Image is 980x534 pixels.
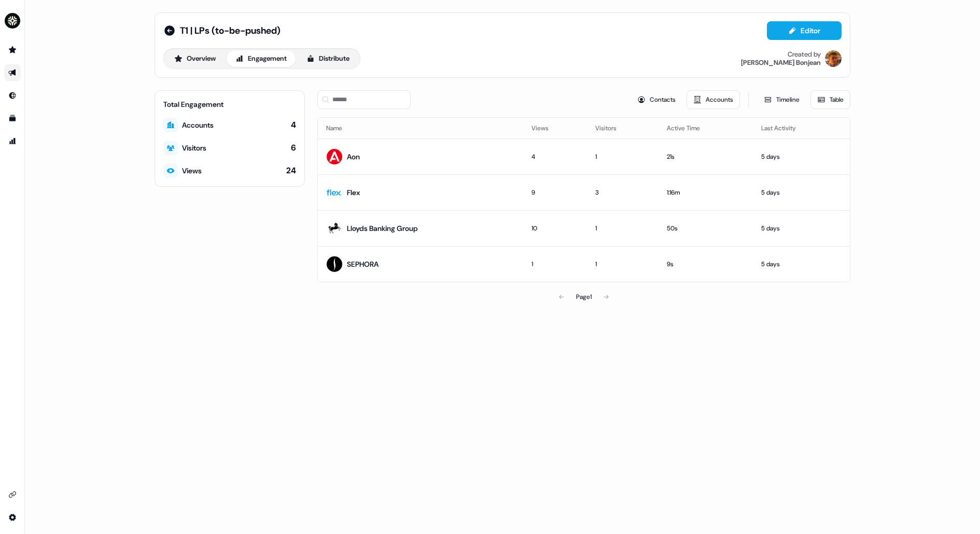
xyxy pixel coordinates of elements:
div: 1 [595,259,650,269]
div: 5 days [761,152,842,162]
div: Aon [347,152,360,162]
button: Timeline [757,90,806,109]
div: 1:16m [667,187,745,198]
button: Table [810,90,850,109]
div: 4 [291,119,296,131]
th: Last Activity [753,118,850,139]
div: 1 [531,259,579,269]
div: 50s [667,223,745,234]
div: 10 [531,223,579,234]
a: Editor [767,26,842,37]
a: Go to attribution [4,133,21,149]
div: 6 [291,142,296,154]
th: Active Time [659,118,753,139]
a: Go to templates [4,110,21,127]
div: 9s [667,259,745,269]
a: Go to outbound experience [4,64,21,81]
button: Distribute [298,50,358,67]
div: Flex [347,187,360,198]
div: 5 days [761,187,842,198]
div: 21s [667,152,745,162]
button: Accounts [687,90,740,109]
div: 3 [595,187,650,198]
div: 9 [531,187,579,198]
div: Views [182,166,202,176]
div: SEPHORA [347,259,379,269]
a: Go to prospects [4,42,21,58]
div: 4 [531,152,579,162]
div: Lloyds Banking Group [347,223,418,234]
div: 24 [286,165,296,176]
div: Created by [788,50,821,59]
div: Total Engagement [163,99,296,109]
div: [PERSON_NAME] Bonjean [741,59,821,67]
th: Views [523,118,587,139]
th: Visitors [587,118,659,139]
a: Go to integrations [4,509,21,526]
span: T1 | LPs (to-be-pushed) [180,24,281,37]
div: 5 days [761,259,842,269]
a: Go to integrations [4,486,21,503]
a: Go to Inbound [4,87,21,104]
button: Editor [767,21,842,40]
button: Engagement [227,50,296,67]
div: 5 days [761,223,842,234]
div: Accounts [182,120,214,130]
img: Vincent [825,50,842,67]
button: Overview [165,50,225,67]
div: Page 1 [576,292,592,302]
div: 1 [595,223,650,234]
button: Contacts [631,90,682,109]
div: Visitors [182,143,206,153]
div: 1 [595,152,650,162]
th: Name [318,118,523,139]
